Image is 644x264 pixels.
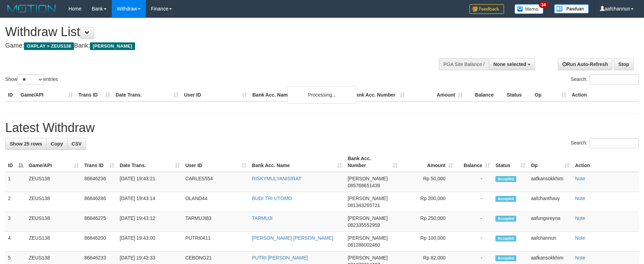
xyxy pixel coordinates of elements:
[528,172,572,192] td: aafkansokkhim
[252,176,301,181] a: RISKYMULYANISIRAT
[82,212,117,232] td: 86846275
[495,196,516,202] span: Accepted
[76,89,113,101] th: Trans ID
[493,61,526,67] span: None selected
[249,152,345,172] th: Bank Acc. Name: activate to sort column ascending
[17,74,43,85] select: Showentries
[528,192,572,212] td: aafchanthavy
[528,232,572,251] td: aafchannun
[24,42,74,50] span: OXPLAY > ZEUS138
[589,74,639,85] input: Search:
[348,215,387,221] span: [PERSON_NAME]
[5,138,47,150] a: Show 25 rows
[117,232,183,251] td: [DATE] 19:43:00
[348,176,387,181] span: [PERSON_NAME]
[250,89,350,101] th: Bank Acc. Name
[26,232,82,251] td: ZEUS138
[5,121,639,135] h1: Latest Withdraw
[345,152,400,172] th: Bank Acc. Number: activate to sort column ascending
[532,89,569,101] th: Op
[571,74,639,85] label: Search:
[252,215,273,221] a: TARMUJI
[614,58,634,70] a: Stop
[5,212,26,232] td: 3
[5,152,26,172] th: ID: activate to sort column descending
[82,232,117,251] td: 86846200
[183,212,249,232] td: TARMUJI83
[456,212,493,232] td: -
[571,138,639,148] label: Search:
[252,235,333,241] a: [PERSON_NAME] [PERSON_NAME]
[350,89,408,101] th: Bank Acc. Number
[252,196,292,201] a: BUDI TRI UTOMO
[348,255,387,261] span: [PERSON_NAME]
[539,2,548,8] span: 34
[117,152,183,172] th: Date Trans.: activate to sort column ascending
[113,89,181,101] th: Date Trans.
[46,138,67,150] a: Copy
[183,192,249,212] td: OLAND44
[456,232,493,251] td: -
[26,192,82,212] td: ZEUS138
[117,212,183,232] td: [DATE] 19:43:12
[5,3,58,14] img: MOTION_logo.png
[400,212,456,232] td: Rp 250,000
[183,152,249,172] th: User ID: activate to sort column ascending
[489,58,535,70] button: None selected
[400,172,456,192] td: Rp 50,000
[572,152,639,172] th: Action
[5,89,18,101] th: ID
[348,183,380,188] span: Copy 085768651439 to clipboard
[183,232,249,251] td: PUTRI0411
[72,141,82,147] span: CSV
[575,235,585,241] a: Note
[575,255,585,261] a: Note
[575,215,585,221] a: Note
[5,42,423,49] h4: Game: Bank:
[569,89,639,101] th: Action
[82,152,117,172] th: Trans ID: activate to sort column ascending
[5,172,26,192] td: 1
[495,236,516,241] span: Accepted
[528,212,572,232] td: aafungsreyna
[18,89,76,101] th: Game/API
[504,89,532,101] th: Status
[408,89,466,101] th: Amount
[348,196,387,201] span: [PERSON_NAME]
[575,176,585,181] a: Note
[515,4,544,14] img: Button%20Memo.svg
[67,138,86,150] a: CSV
[528,152,572,172] th: Op: activate to sort column ascending
[400,192,456,212] td: Rp 200,000
[495,216,516,222] span: Accepted
[252,255,308,261] a: PUTRI [PERSON_NAME]
[466,89,504,101] th: Balance
[90,42,135,50] span: [PERSON_NAME]
[26,152,82,172] th: Game/API: activate to sort column ascending
[82,192,117,212] td: 86846286
[348,242,380,248] span: Copy 081286002460 to clipboard
[589,138,639,148] input: Search:
[117,192,183,212] td: [DATE] 19:43:14
[26,172,82,192] td: ZEUS138
[287,86,357,104] div: Processing...
[117,172,183,192] td: [DATE] 19:43:21
[348,235,387,241] span: [PERSON_NAME]
[5,232,26,251] td: 4
[5,192,26,212] td: 2
[51,141,63,147] span: Copy
[493,152,528,172] th: Status: activate to sort column ascending
[456,152,493,172] th: Balance: activate to sort column ascending
[439,58,489,70] div: PGA Site Balance /
[495,176,516,182] span: Accepted
[5,74,58,85] label: Show entries
[183,172,249,192] td: CARLES554
[400,232,456,251] td: Rp 100,000
[26,212,82,232] td: ZEUS138
[456,172,493,192] td: -
[5,25,423,39] h1: Withdraw List
[348,222,380,228] span: Copy 082335552959 to clipboard
[456,192,493,212] td: -
[181,89,250,101] th: User ID
[10,141,42,147] span: Show 25 rows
